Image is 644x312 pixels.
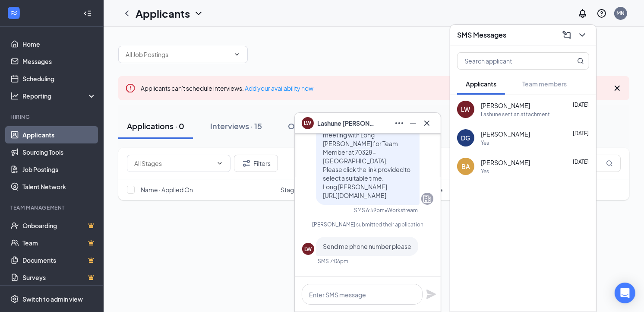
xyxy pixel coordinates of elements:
a: TeamCrown [22,234,96,252]
span: Name · Applied On [141,185,193,194]
button: Filter Filters [234,155,278,172]
span: Send me phone number please [323,242,411,250]
div: Yes [481,139,489,146]
div: BA [461,162,470,171]
button: Minimize [406,116,420,130]
div: Open Intercom Messenger [615,283,635,303]
svg: ChevronDown [577,30,587,40]
span: Applicants [466,80,496,88]
button: ComposeMessage [560,28,574,42]
svg: ComposeMessage [562,30,572,40]
div: Offers and hires · 1 [288,121,356,131]
div: Yes [481,168,489,175]
span: [PERSON_NAME] [481,101,530,110]
a: SurveysCrown [22,269,96,286]
svg: Ellipses [394,118,404,128]
span: [PERSON_NAME] [481,158,530,167]
svg: ChevronDown [193,8,204,19]
div: MN [617,10,625,17]
span: [DATE] [573,130,589,137]
button: Ellipses [392,116,406,130]
svg: QuestionInfo [597,8,607,19]
svg: Plane [426,289,436,299]
svg: Settings [10,295,19,303]
span: Lashune [PERSON_NAME] [317,118,378,128]
svg: Cross [422,118,432,128]
a: Talent Network [22,178,96,195]
a: OnboardingCrown [22,217,96,234]
svg: MagnifyingGlass [577,57,584,64]
span: [DATE] [573,102,589,108]
span: Applicants can't schedule interviews. [141,84,313,92]
span: Team members [522,80,567,88]
span: • Workstream [385,207,418,214]
svg: ChevronDown [234,51,240,58]
div: Applications · 0 [127,121,184,131]
span: [PERSON_NAME] [481,130,530,138]
svg: Cross [612,83,622,93]
a: Applicants [22,126,96,143]
div: Team Management [10,204,95,211]
svg: Collapse [83,9,92,18]
svg: Minimize [408,118,418,128]
a: Messages [22,53,96,70]
input: All Stages [134,159,213,168]
svg: ChevronDown [216,160,223,167]
div: LW [461,105,470,114]
input: All Job Postings [126,50,230,59]
button: Cross [420,116,434,130]
svg: Error [125,83,136,93]
h1: Applicants [136,6,190,21]
span: [DATE] [573,159,589,165]
div: SMS 6:59pm [354,207,385,214]
a: Sourcing Tools [22,143,96,161]
div: Lashune sent an attachment [481,111,550,118]
button: ChevronDown [575,28,589,42]
div: LW [305,245,312,253]
a: Home [22,35,96,53]
div: Switch to admin view [22,295,83,303]
svg: Filter [241,158,252,169]
div: Hiring [10,113,95,121]
div: Reporting [22,92,97,100]
svg: Company [422,194,432,204]
a: Add your availability now [245,84,313,92]
a: Scheduling [22,70,96,87]
a: DocumentsCrown [22,252,96,269]
svg: WorkstreamLogo [9,9,18,17]
div: DG [461,134,470,142]
h3: SMS Messages [457,30,506,40]
svg: Notifications [578,8,588,19]
svg: ChevronLeft [122,8,132,19]
svg: MagnifyingGlass [606,160,613,167]
div: SMS 7:06pm [318,258,348,265]
span: Stage [281,185,298,194]
svg: Analysis [10,92,19,100]
input: Search applicant [458,53,560,69]
div: [PERSON_NAME] submitted their application [302,221,433,228]
a: Job Postings [22,161,96,178]
div: Interviews · 15 [210,121,262,131]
